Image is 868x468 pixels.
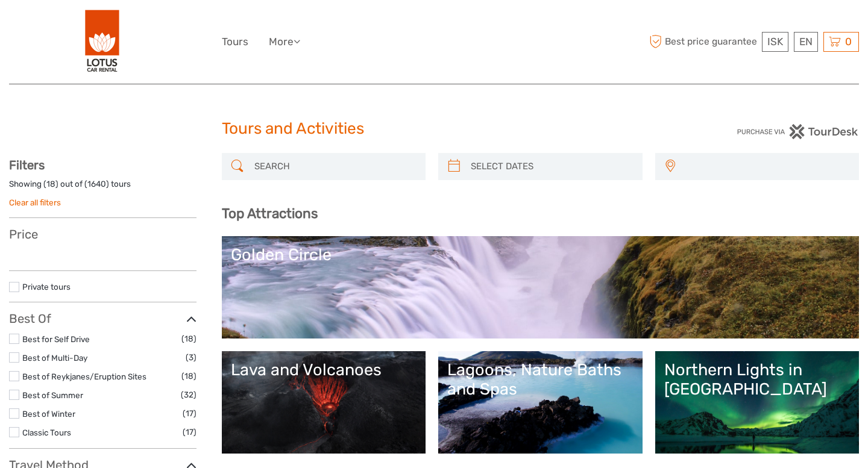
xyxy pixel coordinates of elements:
span: 0 [843,36,854,48]
div: Lagoons, Nature Baths and Spas [447,360,634,399]
span: (3) [186,351,197,364]
strong: Filters [9,158,45,172]
a: Private tours [22,282,71,292]
span: (32) [181,388,197,402]
div: Showing ( ) out of ( ) tours [9,178,197,197]
span: (18) [181,332,197,346]
h3: Best Of [9,311,197,326]
b: Top Attractions [222,205,318,222]
a: More [269,33,300,51]
a: Clear all filters [9,198,61,207]
input: SELECT DATES [466,156,637,177]
img: PurchaseViaTourDesk.png [737,124,859,139]
a: Best for Self Drive [22,334,90,344]
a: Classic Tours [22,428,71,437]
span: Best price guarantee [647,32,759,52]
a: Northern Lights in [GEOGRAPHIC_DATA] [664,360,851,445]
label: 18 [46,178,55,190]
div: Golden Circle [231,245,851,264]
span: ISK [767,36,783,48]
a: Tours [222,33,248,51]
input: SEARCH [250,156,420,177]
h1: Tours and Activities [222,119,647,139]
span: (17) [183,407,197,420]
a: Best of Summer [22,390,83,400]
a: Golden Circle [231,245,851,329]
a: Best of Multi-Day [22,353,87,363]
span: (17) [183,425,197,439]
img: 443-e2bd2384-01f0-477a-b1bf-f993e7f52e7d_logo_big.png [85,9,120,75]
span: (18) [181,369,197,383]
div: Lava and Volcanoes [231,360,417,379]
a: Best of Winter [22,409,75,419]
a: Best of Reykjanes/Eruption Sites [22,372,146,381]
div: EN [794,32,818,52]
a: Lava and Volcanoes [231,360,417,445]
h3: Price [9,227,197,242]
div: Northern Lights in [GEOGRAPHIC_DATA] [664,360,851,399]
a: Lagoons, Nature Baths and Spas [447,360,634,445]
label: 1640 [87,178,106,190]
